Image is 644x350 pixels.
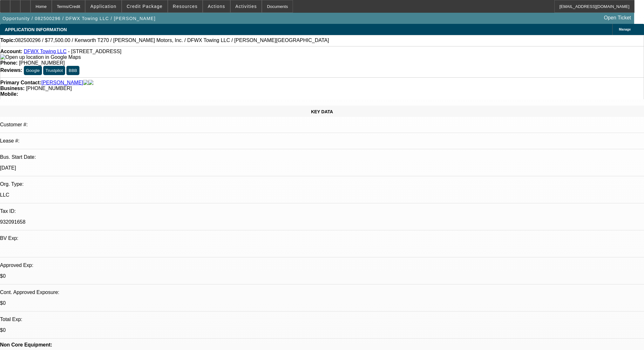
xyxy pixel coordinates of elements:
span: APPLICATION INFORMATION [5,27,67,32]
img: linkedin-icon.png [88,80,93,86]
span: KEY DATA [311,109,333,114]
a: DFWX Towing LLC [24,49,67,54]
strong: Topic: [0,38,15,43]
strong: Primary Contact: [0,80,41,86]
button: Credit Package [122,0,167,12]
button: BBB [66,66,79,75]
strong: Account: [0,49,22,54]
span: [PHONE_NUMBER] [19,60,65,66]
span: Opportunity / 082500296 / DFWX Towing LLC / [PERSON_NAME] [3,16,156,21]
img: Open up location in Google Maps [0,54,81,60]
button: Application [85,0,121,12]
strong: Reviews: [0,67,22,73]
span: Credit Package [127,4,163,9]
span: Manage [619,28,631,31]
a: [PERSON_NAME] [41,80,83,86]
button: Actions [203,0,230,12]
span: Activities [235,4,257,9]
span: - [STREET_ADDRESS] [68,49,121,54]
button: Trustpilot [43,66,65,75]
span: [PHONE_NUMBER] [26,86,72,91]
a: View Google Maps [0,54,81,60]
a: Open Ticket [601,12,634,23]
button: Resources [168,0,202,12]
span: 082500296 / $77,500.00 / Kenworth T270 / [PERSON_NAME] Motors, Inc. / DFWX Towing LLC / [PERSON_N... [15,38,329,43]
span: Actions [208,4,225,9]
button: Google [24,66,42,75]
button: Activities [231,0,262,12]
span: Application [90,4,116,9]
img: facebook-icon.png [83,80,88,86]
span: Resources [173,4,198,9]
strong: Phone: [0,60,17,66]
strong: Business: [0,86,24,91]
strong: Mobile: [0,91,18,97]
